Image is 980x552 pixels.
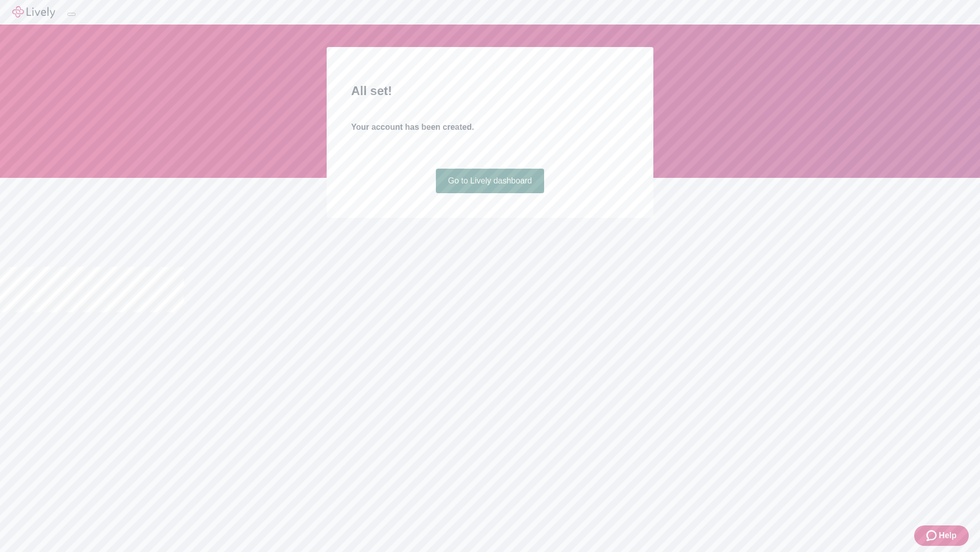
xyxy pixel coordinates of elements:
[351,121,629,133] h4: Your account has been created.
[939,530,957,542] span: Help
[12,6,55,18] img: Lively
[67,13,76,16] button: Log out
[926,530,939,542] svg: Zendesk support icon
[436,169,545,193] a: Go to Lively dashboard
[351,82,629,100] h2: All set!
[914,525,969,546] button: Zendesk support iconHelp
